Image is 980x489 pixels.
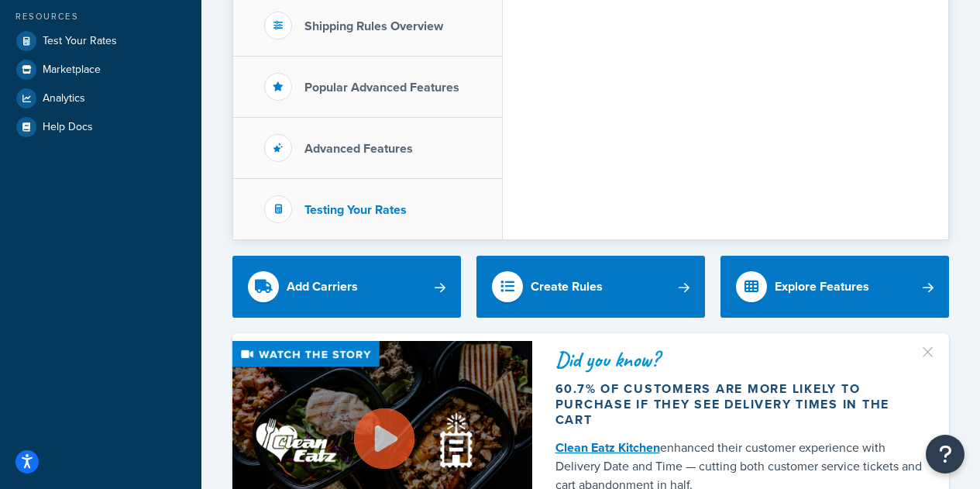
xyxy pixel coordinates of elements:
[12,113,190,141] a: Help Docs
[12,27,190,55] a: Test Your Rates
[12,56,190,84] a: Marketplace
[304,142,413,156] h3: Advanced Features
[304,81,459,95] h3: Popular Advanced Features
[555,349,926,370] div: Did you know?
[304,203,407,217] h3: Testing Your Rates
[12,10,190,23] div: Resources
[43,35,117,48] span: Test Your Rates
[43,92,85,105] span: Analytics
[43,64,101,77] span: Marketplace
[775,276,869,298] div: Explore Features
[43,121,93,134] span: Help Docs
[555,439,660,456] a: Clean Eatz Kitchen
[555,381,926,428] div: 60.7% of customers are more likely to purchase if they see delivery times in the cart
[531,276,603,298] div: Create Rules
[720,256,949,318] a: Explore Features
[12,84,190,112] a: Analytics
[232,256,461,318] a: Add Carriers
[304,19,443,33] h3: Shipping Rules Overview
[287,276,358,298] div: Add Carriers
[476,256,705,318] a: Create Rules
[926,435,965,474] button: Open Resource Center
